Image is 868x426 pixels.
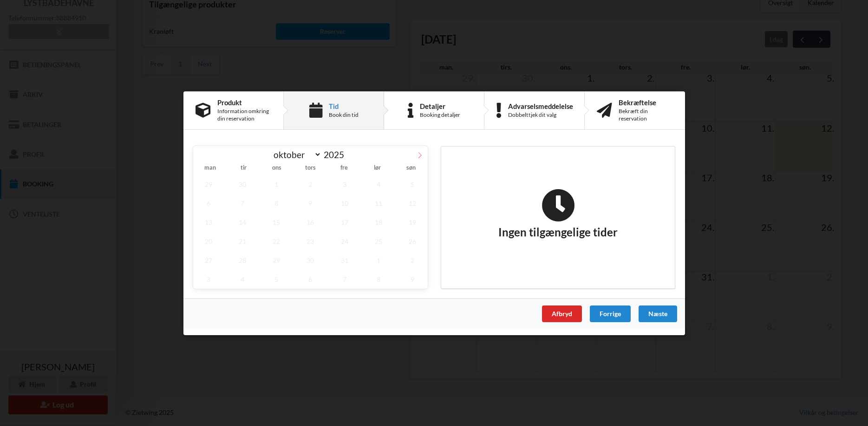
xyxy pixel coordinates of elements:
[193,250,224,269] span: oktober 27, 2025
[294,165,327,171] span: tors
[327,165,360,171] span: fre
[619,98,673,106] div: Bekræftelse
[295,269,326,288] span: november 6, 2025
[193,165,227,171] span: man
[295,212,326,231] span: oktober 16, 2025
[363,212,394,231] span: oktober 18, 2025
[261,174,292,193] span: oktober 1, 2025
[394,165,427,171] span: søn
[321,149,352,160] input: Year
[397,193,428,212] span: oktober 12, 2025
[193,212,224,231] span: oktober 13, 2025
[329,174,359,193] span: oktober 3, 2025
[269,149,321,160] select: Month
[261,212,292,231] span: oktober 15, 2025
[227,212,258,231] span: oktober 14, 2025
[260,165,294,171] span: ons
[295,231,326,250] span: oktober 23, 2025
[589,305,630,322] div: Forrige
[295,250,326,269] span: oktober 30, 2025
[619,108,673,122] div: Bekræft din reservation
[420,102,460,109] div: Detaljer
[261,250,292,269] span: oktober 29, 2025
[193,231,224,250] span: oktober 20, 2025
[227,174,258,193] span: september 30, 2025
[360,165,394,171] span: lør
[329,193,359,212] span: oktober 10, 2025
[329,269,359,288] span: november 7, 2025
[217,108,271,122] div: Information omkring din reservation
[397,174,428,193] span: oktober 5, 2025
[295,193,326,212] span: oktober 9, 2025
[498,188,618,239] h2: Ingen tilgængelige tider
[193,174,224,193] span: september 29, 2025
[328,102,358,109] div: Tid
[227,269,258,288] span: november 4, 2025
[397,250,428,269] span: november 2, 2025
[227,193,258,212] span: oktober 7, 2025
[363,269,394,288] span: november 8, 2025
[193,269,224,288] span: november 3, 2025
[329,231,359,250] span: oktober 24, 2025
[227,250,258,269] span: oktober 28, 2025
[397,212,428,231] span: oktober 19, 2025
[508,102,573,109] div: Advarselsmeddelelse
[217,98,271,106] div: Produkt
[363,250,394,269] span: november 1, 2025
[363,231,394,250] span: oktober 25, 2025
[295,174,326,193] span: oktober 2, 2025
[261,193,292,212] span: oktober 8, 2025
[397,231,428,250] span: oktober 26, 2025
[329,212,359,231] span: oktober 17, 2025
[363,174,394,193] span: oktober 4, 2025
[542,305,581,322] div: Afbryd
[227,231,258,250] span: oktober 21, 2025
[227,165,260,171] span: tir
[508,111,573,119] div: Dobbelttjek dit valg
[193,193,224,212] span: oktober 6, 2025
[363,193,394,212] span: oktober 11, 2025
[261,269,292,288] span: november 5, 2025
[328,111,358,119] div: Book din tid
[638,305,677,322] div: Næste
[420,111,460,119] div: Booking detaljer
[329,250,359,269] span: oktober 31, 2025
[397,269,428,288] span: november 9, 2025
[261,231,292,250] span: oktober 22, 2025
